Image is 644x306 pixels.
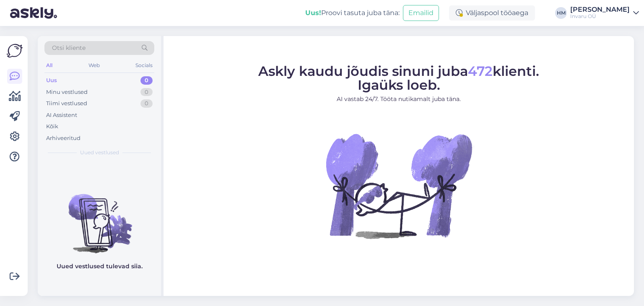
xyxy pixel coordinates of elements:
b: Uus! [305,9,321,17]
button: Emailid [403,5,439,21]
img: No Chat active [323,110,474,261]
span: Otsi kliente [52,44,86,52]
div: [PERSON_NAME] [570,6,630,13]
div: Kõik [46,122,58,131]
div: Minu vestlused [46,88,88,96]
p: AI vastab 24/7. Tööta nutikamalt juba täna. [258,95,539,104]
span: Askly kaudu jõudis sinuni juba klienti. Igaüks loeb. [258,63,539,93]
div: All [44,60,54,71]
div: AI Assistent [46,111,77,119]
span: Uued vestlused [80,149,119,156]
div: Invaru OÜ [570,13,630,20]
div: HM [555,7,567,19]
div: 0 [140,99,153,108]
div: Uus [46,76,57,85]
div: Tiimi vestlused [46,99,87,108]
div: Socials [134,60,154,71]
div: Arhiveeritud [46,134,80,143]
img: Askly Logo [7,43,23,59]
div: Proovi tasuta juba täna: [305,8,400,18]
p: Uued vestlused tulevad siia. [57,262,143,271]
div: 0 [140,88,153,96]
span: 472 [468,63,493,79]
div: Web [87,60,101,71]
img: No chats [38,179,161,254]
div: Väljaspool tööaega [449,5,535,21]
a: [PERSON_NAME]Invaru OÜ [570,6,639,20]
div: 0 [140,76,153,85]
